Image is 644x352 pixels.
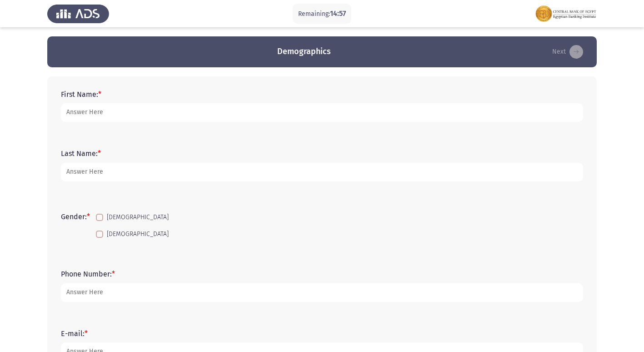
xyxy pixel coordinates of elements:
[61,329,88,338] label: E-mail:
[61,283,583,302] input: add answer text
[107,229,169,240] span: [DEMOGRAPHIC_DATA]
[535,1,597,26] img: Assessment logo of FOCUS Assessment 3 Modules EN
[61,270,115,278] label: Phone Number:
[277,46,331,57] h3: Demographics
[330,9,346,18] span: 14:57
[61,103,583,122] input: add answer text
[549,45,586,59] button: load next page
[298,8,346,20] p: Remaining:
[107,212,169,223] span: [DEMOGRAPHIC_DATA]
[47,1,109,26] img: Assess Talent Management logo
[61,212,90,221] label: Gender:
[61,163,583,181] input: add answer text
[61,149,101,158] label: Last Name:
[61,90,101,99] label: First Name:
